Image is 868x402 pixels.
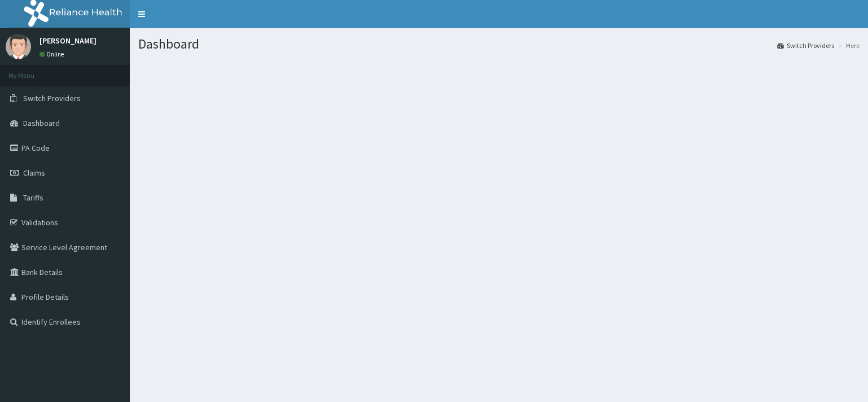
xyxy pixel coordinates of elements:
[40,50,67,58] a: Online
[23,193,43,203] span: Tariffs
[23,118,60,128] span: Dashboard
[23,93,81,103] span: Switch Providers
[6,34,31,59] img: User Image
[40,37,97,45] p: [PERSON_NAME]
[835,41,860,50] li: Here
[777,41,834,50] a: Switch Providers
[23,168,45,178] span: Claims
[138,37,860,51] h1: Dashboard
